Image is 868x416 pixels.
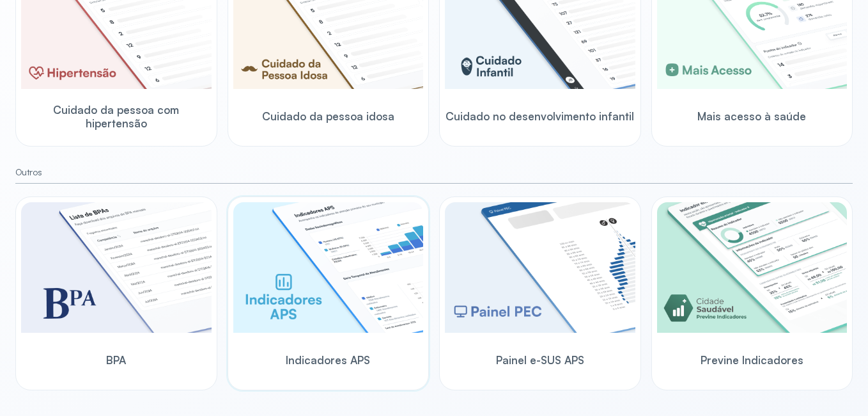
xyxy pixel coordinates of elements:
[106,353,126,367] span: BPA
[21,202,212,333] img: bpa.png
[657,202,848,333] img: previne-brasil.png
[697,109,806,123] span: Mais acesso à saúde
[15,167,853,178] small: Outros
[445,202,635,333] img: pec-panel.png
[262,109,394,123] span: Cuidado da pessoa idosa
[233,202,424,333] img: aps-indicators.png
[286,353,370,367] span: Indicadores APS
[701,353,803,367] span: Previne Indicadores
[496,353,584,367] span: Painel e-SUS APS
[21,103,212,131] span: Cuidado da pessoa com hipertensão
[446,109,634,123] span: Cuidado no desenvolvimento infantil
